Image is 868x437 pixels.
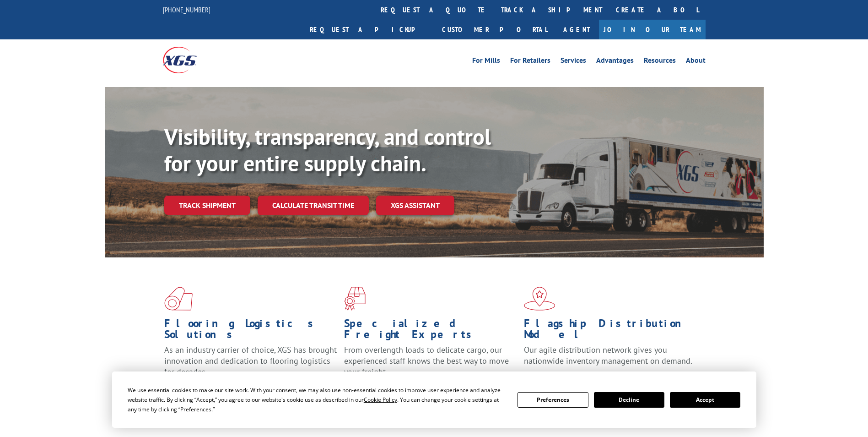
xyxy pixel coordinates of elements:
div: We use essential cookies to make our site work. With your consent, we may also use non-essential ... [128,385,507,414]
span: Preferences [180,405,211,413]
a: Resources [644,57,676,67]
a: Agent [554,20,599,39]
a: For Retailers [510,57,550,67]
a: Join Our Team [599,20,706,39]
a: Request a pickup [303,20,435,39]
h1: Flagship Distribution Model [524,318,697,344]
img: xgs-icon-total-supply-chain-intelligence-red [164,287,193,311]
div: Cookie Consent Prompt [112,371,756,428]
span: Our agile distribution network gives you nationwide inventory management on demand. [524,344,692,366]
h1: Flooring Logistics Solutions [164,318,337,344]
a: Customer Portal [435,20,554,39]
span: As an industry carrier of choice, XGS has brought innovation and dedication to flooring logistics... [164,344,337,377]
img: xgs-icon-flagship-distribution-model-red [524,287,555,311]
button: Accept [670,392,740,408]
a: XGS ASSISTANT [376,196,454,215]
a: Track shipment [164,196,250,215]
a: For Mills [472,57,500,67]
b: Visibility, transparency, and control for your entire supply chain. [164,122,491,177]
a: Services [561,57,586,67]
a: [PHONE_NUMBER] [163,5,210,14]
h1: Specialized Freight Experts [344,318,517,344]
button: Preferences [518,392,588,408]
a: Calculate transit time [258,196,369,215]
a: Advantages [596,57,634,67]
a: About [686,57,706,67]
span: Cookie Policy [364,396,397,404]
p: From overlength loads to delicate cargo, our experienced staff knows the best way to move your fr... [344,344,517,385]
img: xgs-icon-focused-on-flooring-red [344,287,366,311]
button: Decline [594,392,664,408]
